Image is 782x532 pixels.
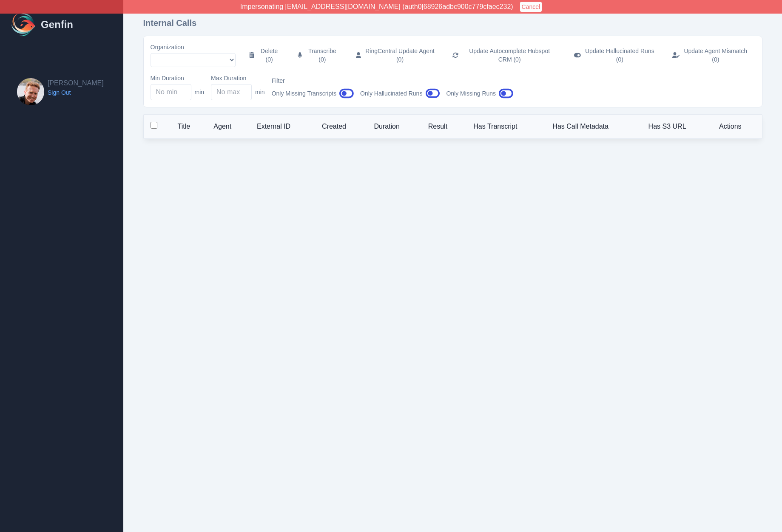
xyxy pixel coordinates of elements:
[446,89,496,98] span: Only Missing Runs
[421,115,467,138] th: Result
[171,115,207,138] th: Title
[546,115,641,138] th: Has Call Metadata
[665,43,755,67] button: Update Agent Mismatch (0)
[195,88,205,96] span: min
[520,2,542,12] button: Cancel
[151,84,191,100] input: No min
[446,43,564,67] button: Update Autocomplete Hubspot CRM (0)
[41,18,73,31] h1: Genfin
[367,115,421,138] th: Duration
[242,43,288,67] button: Delete (0)
[272,89,336,98] span: Only Missing Transcripts
[250,115,315,138] th: External ID
[642,115,712,138] th: Has S3 URL
[151,74,205,82] label: Min Duration
[315,115,367,138] th: Created
[211,84,252,100] input: No max
[151,43,236,51] label: Organization
[211,74,265,82] label: Max Duration
[360,89,422,98] span: Only Hallucinated Runs
[143,17,762,29] h1: Internal Calls
[17,78,44,105] img: Brian Dunagan
[272,76,353,85] label: Filter
[466,115,546,138] th: Has Transcript
[48,88,104,97] a: Sign Out
[255,88,265,96] span: min
[291,43,345,67] button: Transcribe (0)
[712,115,762,138] th: Actions
[349,43,442,67] button: RingCentral Update Agent (0)
[10,11,37,38] img: Logo
[207,115,250,138] th: Agent
[48,78,104,88] h2: [PERSON_NAME]
[567,43,662,67] button: Update Hallucinated Runs (0)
